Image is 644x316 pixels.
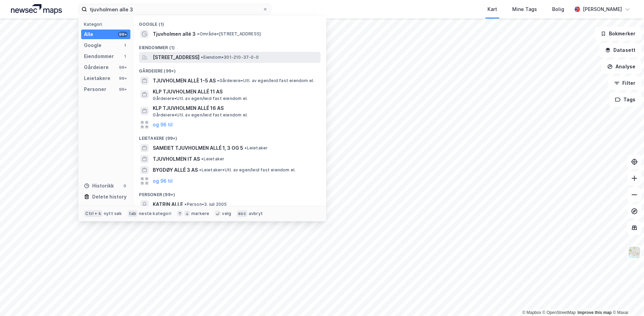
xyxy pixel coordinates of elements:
span: TJUVHOLMEN IT AS [153,155,200,163]
button: Tags [609,93,641,106]
div: 1 [122,43,128,48]
span: [STREET_ADDRESS] [153,53,200,61]
span: Leietaker [201,156,224,162]
div: esc [237,210,247,217]
div: Personer [84,85,106,93]
div: Leietakere (99+) [133,130,326,143]
span: • [217,78,219,83]
div: Gårdeiere [84,63,109,71]
div: Kategori [84,22,130,27]
div: neste kategori [139,211,171,216]
div: Leietakere [84,74,110,82]
a: Mapbox [522,310,541,315]
div: Google (1) [133,16,326,29]
span: • [245,145,247,150]
div: Personer (99+) [133,187,326,199]
span: TJUVHOLMEN ALLÈ 1-5 AS [153,77,216,85]
div: nytt søk [104,211,122,216]
div: Kontrollprogram for chat [610,283,644,316]
input: Søk på adresse, matrikkel, gårdeiere, leietakere eller personer [87,4,262,14]
span: BYGDØY ALLÉ 3 AS [153,166,198,174]
img: Z [628,246,641,259]
span: Person • 3. juli 2005 [184,202,227,207]
div: 1 [122,54,128,59]
span: SAMEIET TJUVHOLMEN ALLÉ 1, 3 OG 5 [153,144,243,152]
a: OpenStreetMap [543,310,576,315]
button: Filter [608,76,641,90]
div: 99+ [118,65,128,70]
a: Improve this map [578,310,612,315]
div: Eiendommer [84,52,114,60]
span: • [184,202,186,207]
span: KLP TJUVHOLMEN ALLÉ 16 AS [153,104,318,112]
button: Bokmerker [595,27,641,41]
button: og 96 til [153,177,173,185]
span: Gårdeiere • Utl. av egen/leid fast eiendom el. [153,112,248,118]
div: Eiendommer (1) [133,39,326,52]
div: markere [191,211,209,216]
div: 99+ [118,87,128,92]
span: Område • [STREET_ADDRESS] [197,31,261,37]
div: 99+ [118,32,128,37]
div: 0 [122,183,128,189]
div: 99+ [118,76,128,81]
span: Eiendom • 301-210-37-0-0 [201,55,259,60]
div: Kart [487,5,497,13]
div: Alle [84,30,93,38]
div: Google [84,41,101,49]
iframe: Chat Widget [610,283,644,316]
div: Historikk [84,182,114,190]
div: [PERSON_NAME] [583,5,622,13]
span: Leietaker [245,145,268,151]
div: velg [222,211,231,216]
span: KLP TJUVHOLMEN ALLÉ 11 AS [153,88,318,96]
div: Mine Tags [512,5,537,13]
span: • [201,156,203,161]
button: Datasett [599,43,641,57]
span: Leietaker • Utl. av egen/leid fast eiendom el. [199,167,296,173]
span: Tjuvholmen allé 3 [153,30,196,38]
div: Ctrl + k [84,210,103,217]
span: Gårdeiere • Utl. av egen/leid fast eiendom el. [217,78,314,83]
div: avbryt [249,211,263,216]
span: • [199,167,201,172]
span: KATRIN ALLE [153,200,183,208]
div: Delete history [92,193,127,201]
span: • [201,55,203,60]
div: tab [128,210,138,217]
div: Gårdeiere (99+) [133,63,326,75]
span: • [197,31,199,36]
div: Bolig [552,5,564,13]
button: og 96 til [153,121,173,129]
img: logo.a4113a55bc3d86da70a041830d287a7e.svg [11,4,62,14]
button: Analyse [601,60,641,74]
span: Gårdeiere • Utl. av egen/leid fast eiendom el. [153,96,248,101]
